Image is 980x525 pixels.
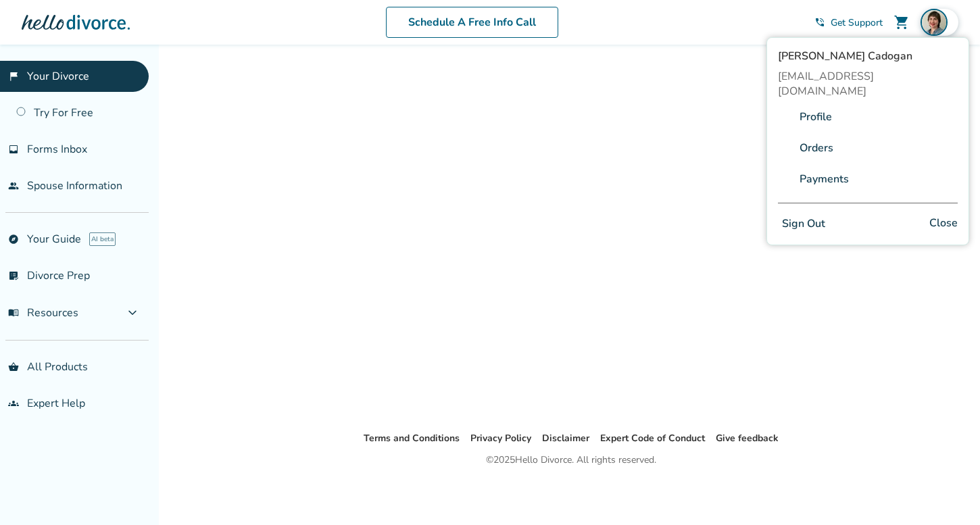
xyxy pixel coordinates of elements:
button: Sign Out [778,214,829,234]
img: A [778,109,794,125]
span: flag_2 [8,71,19,82]
span: shopping_basket [8,361,19,372]
span: AI beta [89,232,116,246]
a: phone_in_talkGet Support [814,16,883,29]
span: list_alt_check [8,270,19,281]
span: [PERSON_NAME] Cadogan [778,49,958,64]
span: phone_in_talk [814,17,825,28]
span: inbox [8,144,19,155]
span: menu_book [8,307,19,318]
img: P [778,140,794,156]
span: [EMAIL_ADDRESS][DOMAIN_NAME] [778,69,958,99]
iframe: Chat Widget [912,460,980,525]
span: Forms Inbox [27,142,87,157]
li: Give feedback [716,430,779,447]
span: Get Support [831,16,883,29]
a: Privacy Policy [470,432,531,445]
a: Schedule A Free Info Call [386,7,558,38]
span: explore [8,234,19,245]
div: © 2025 Hello Divorce. All rights reserved. [486,452,656,468]
img: P [778,171,794,187]
span: Close [929,214,958,234]
li: Disclaimer [542,430,589,447]
a: Expert Code of Conduct [600,432,705,445]
img: Amanda Cadogan [921,9,948,36]
span: shopping_cart [893,14,910,30]
a: Orders [800,135,833,161]
span: Resources [8,305,78,320]
span: groups [8,398,19,409]
a: Profile [800,104,832,130]
a: Terms and Conditions [364,432,460,445]
span: expand_more [124,305,141,321]
a: Payments [800,166,849,192]
span: people [8,180,19,191]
